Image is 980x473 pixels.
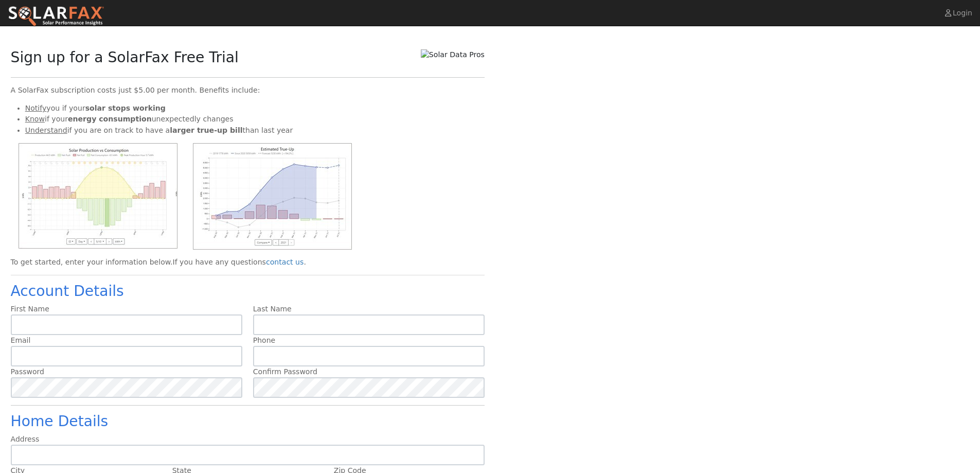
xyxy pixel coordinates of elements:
u: Notify [25,104,47,112]
u: Know [25,115,45,123]
li: you if your [25,103,485,114]
b: energy consumption [68,115,152,123]
label: Email [11,335,31,346]
a: contact us [266,258,304,266]
b: solar stops working [85,104,166,112]
li: if you are on track to have a than last year [25,125,485,136]
span: If you have any questions . [172,258,306,266]
h2: Account Details [11,283,485,300]
img: Solar Data Pros [421,49,485,60]
u: Understand [25,126,67,134]
label: Last Name [253,304,292,314]
div: A SolarFax subscription costs just $5.00 per month. Benefits include: [11,85,485,96]
b: larger true-up bill [170,126,242,134]
h2: Sign up for a SolarFax Free Trial [11,49,239,66]
label: Phone [253,335,275,346]
img: SolarFax [8,6,104,27]
li: if your unexpectedly changes [25,114,485,125]
label: Address [11,434,40,445]
label: Confirm Password [253,366,317,377]
div: To get started, enter your information below. [11,257,485,268]
label: Password [11,366,44,377]
h2: Home Details [11,413,485,430]
label: First Name [11,304,49,314]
